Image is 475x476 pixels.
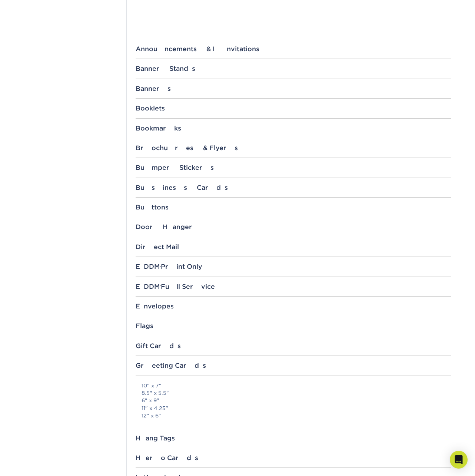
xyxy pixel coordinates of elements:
iframe: Google Customer Reviews [2,453,63,473]
div: Direct Mail [136,243,451,251]
a: 10" x 7" [142,383,162,389]
small: ® [160,285,161,288]
div: Hero Cards [136,454,451,462]
a: 11" x 4.25" [142,405,168,411]
div: Envelopes [136,303,451,310]
a: 6" x 9" [142,397,159,403]
div: EDDM Full Service [136,283,451,290]
div: EDDM Print Only [136,263,451,270]
a: 8.5" x 5.5" [142,390,169,396]
div: Hang Tags [136,434,451,442]
small: ® [160,265,161,268]
div: Bookmarks [136,125,451,132]
div: Business Cards [136,184,451,191]
div: Gift Cards [136,342,451,350]
a: 12" x 6" [142,413,161,419]
div: Banners [136,85,451,92]
div: Door Hanger [136,223,451,231]
div: Brochures & Flyers [136,144,451,152]
div: Announcements & Invitations [136,45,451,53]
div: Flags [136,322,451,330]
div: Booklets [136,105,451,112]
div: Greeting Cards [136,362,451,369]
div: Open Intercom Messenger [450,451,468,469]
div: Bumper Stickers [136,164,451,171]
div: Buttons [136,204,451,211]
div: Banner Stands [136,65,451,72]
